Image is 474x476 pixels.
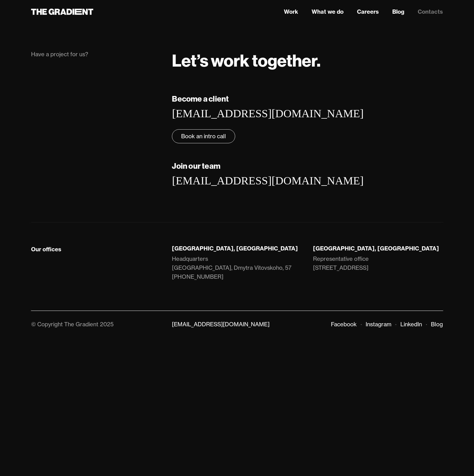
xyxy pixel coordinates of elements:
[31,246,61,253] div: Our offices
[392,8,404,16] a: Blog
[31,321,98,328] div: © Copyright The Gradient
[312,8,344,16] a: What we do
[431,321,443,328] a: Blog
[172,254,208,263] div: Headquarters
[172,107,363,120] a: [EMAIL_ADDRESS][DOMAIN_NAME]‍
[313,245,439,252] strong: [GEOGRAPHIC_DATA], [GEOGRAPHIC_DATA]
[172,272,223,281] a: [PHONE_NUMBER]
[284,8,298,16] a: Work
[313,254,369,263] div: Representative office
[366,321,391,328] a: Instagram
[172,174,363,187] a: [EMAIL_ADDRESS][DOMAIN_NAME]
[100,321,114,328] div: 2025
[357,8,379,16] a: Careers
[172,94,229,104] strong: Become a client
[400,321,422,328] a: LinkedIn
[331,321,357,328] a: Facebook
[172,129,235,143] a: Book an intro call
[172,263,302,272] a: [GEOGRAPHIC_DATA], Dmytra Vitovskoho, 57
[172,161,220,171] strong: Join our team
[31,50,161,58] div: Have a project for us?
[313,263,443,272] a: [STREET_ADDRESS]
[172,245,302,252] div: [GEOGRAPHIC_DATA], [GEOGRAPHIC_DATA]
[172,321,270,328] a: [EMAIL_ADDRESS][DOMAIN_NAME]
[418,8,443,16] a: Contacts
[172,50,321,71] strong: Let’s work together.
